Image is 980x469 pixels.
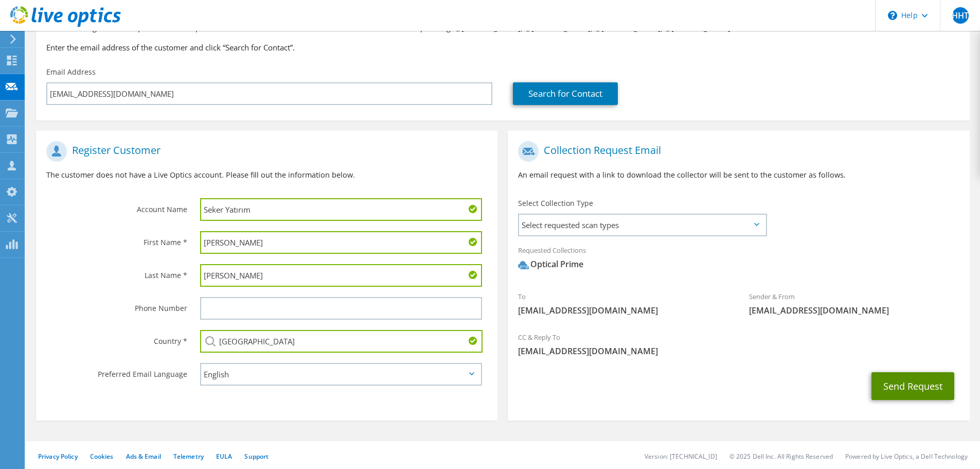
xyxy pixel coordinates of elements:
[845,452,968,461] li: Powered by Live Optics, a Dell Technology
[739,286,970,321] div: Sender & From
[216,452,232,461] a: EULA
[508,239,969,281] div: Requested Collections
[46,198,187,215] label: Account Name
[518,169,959,181] p: An email request with a link to download the collector will be sent to the customer as follows.
[749,305,959,316] span: [EMAIL_ADDRESS][DOMAIN_NAME]
[871,372,954,400] button: Send Request
[46,264,187,281] label: Last Name *
[888,11,897,20] svg: \n
[46,330,187,346] label: Country *
[46,169,487,181] p: The customer does not have a Live Optics account. Please fill out the information below.
[518,258,583,270] div: Optical Prime
[46,67,96,77] label: Email Address
[519,215,765,235] span: Select requested scan types
[90,452,114,461] a: Cookies
[38,452,78,461] a: Privacy Policy
[952,7,969,24] span: HHT
[46,363,187,379] label: Preferred Email Language
[126,452,161,461] a: Ads & Email
[46,297,187,314] label: Phone Number
[513,82,618,105] a: Search for Contact
[244,452,269,461] a: Support
[645,452,717,461] li: Version: [TECHNICAL_ID]
[46,231,187,248] label: First Name *
[173,452,204,461] a: Telemetry
[46,141,482,162] h1: Register Customer
[508,286,739,321] div: To
[46,42,959,53] h3: Enter the email address of the customer and click “Search for Contact”.
[518,198,593,209] label: Select Collection Type
[518,305,728,316] span: [EMAIL_ADDRESS][DOMAIN_NAME]
[729,452,833,461] li: © 2025 Dell Inc. All Rights Reserved
[508,326,969,362] div: CC & Reply To
[518,141,954,162] h1: Collection Request Email
[518,345,959,357] span: [EMAIL_ADDRESS][DOMAIN_NAME]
